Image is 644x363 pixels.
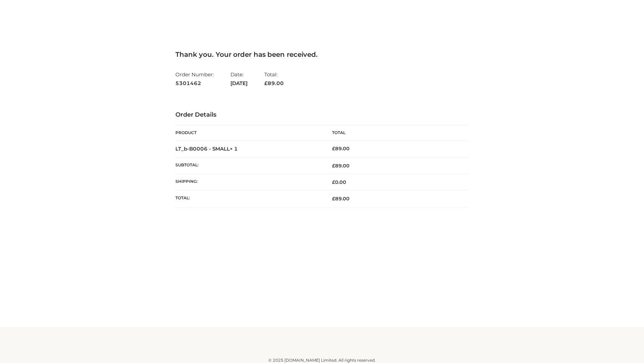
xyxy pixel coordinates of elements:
[175,157,322,174] th: Subtotal:
[332,196,335,202] span: £
[175,146,238,152] strong: LT_b-B0006 - SMALL
[175,111,469,119] h3: Order Details
[175,174,322,191] th: Shipping:
[230,146,238,152] strong: × 1
[230,69,248,89] li: Date:
[264,80,268,86] span: £
[332,163,350,169] span: 89.00
[175,79,214,88] strong: 5301462
[175,125,322,140] th: Product
[332,179,346,185] bdi: 0.00
[332,196,350,202] span: 89.00
[332,179,335,185] span: £
[264,69,284,89] li: Total:
[175,50,469,58] h3: Thank you. Your order has been received.
[264,80,284,86] span: 89.00
[332,163,335,169] span: £
[332,146,350,152] bdi: 89.00
[230,79,248,88] strong: [DATE]
[332,146,335,152] span: £
[175,69,214,89] li: Order Number:
[175,191,322,207] th: Total:
[322,125,469,140] th: Total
